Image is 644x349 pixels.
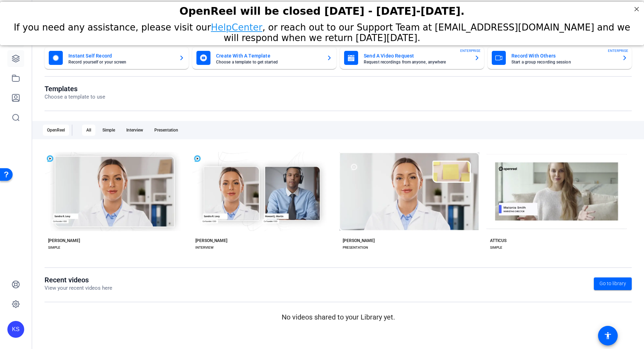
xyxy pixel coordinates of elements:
span: ENTERPRISE [608,48,628,53]
mat-card-subtitle: Request recordings from anyone, anywhere [364,60,469,64]
mat-icon: accessibility [604,331,612,340]
div: Simple [98,125,119,136]
h1: Templates [45,85,105,93]
button: Create With A TemplateChoose a template to get started [192,47,336,69]
div: Interview [122,125,147,136]
a: HelpCenter [211,20,262,31]
div: OpenReel [43,125,69,136]
mat-card-title: Create With A Template [216,52,321,60]
div: ATTICUS [490,238,507,243]
mat-card-title: Instant Self Record [68,52,173,60]
div: SIMPLE [490,245,502,250]
p: Choose a template to use [45,93,105,101]
div: PRESENTATION [343,245,368,250]
div: KS [7,321,24,338]
div: [PERSON_NAME] [195,238,227,243]
span: Go to library [599,280,626,287]
mat-card-subtitle: Choose a template to get started [216,60,321,64]
div: SIMPLE [48,245,60,250]
button: Record With OthersStart a group recording sessionENTERPRISE [488,47,632,69]
div: INTERVIEW [195,245,214,250]
h1: Recent videos [45,276,112,284]
p: No videos shared to your Library yet. [45,312,632,322]
mat-card-title: Record With Others [511,52,616,60]
div: [PERSON_NAME] [48,238,80,243]
div: [PERSON_NAME] [343,238,375,243]
div: OpenReel will be closed [DATE] - [DATE]-[DATE]. [9,3,635,15]
a: Go to library [594,277,632,290]
p: View your recent videos here [45,284,112,292]
span: ENTERPRISE [460,48,481,53]
mat-card-subtitle: Record yourself or your screen [68,60,173,64]
button: Send A Video RequestRequest recordings from anyone, anywhereENTERPRISE [340,47,484,69]
span: If you need any assistance, please visit our , or reach out to our Support Team at [EMAIL_ADDRESS... [14,20,630,41]
button: Instant Self RecordRecord yourself or your screen [45,47,189,69]
div: Presentation [150,125,182,136]
div: All [82,125,95,136]
mat-card-title: Send A Video Request [364,52,469,60]
mat-card-subtitle: Start a group recording session [511,60,616,64]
